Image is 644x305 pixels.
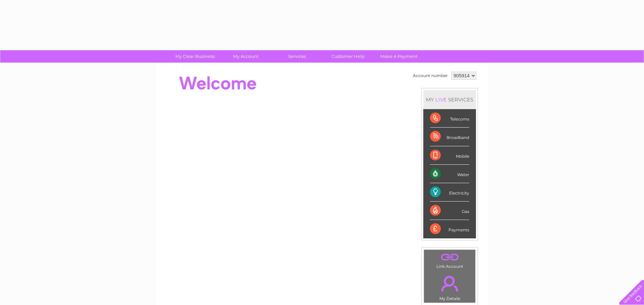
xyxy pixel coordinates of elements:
[426,251,474,263] a: .
[434,96,448,103] div: LIVE
[426,272,474,295] a: .
[423,90,476,109] div: MY SERVICES
[430,128,469,146] div: Broadband
[430,146,469,165] div: Mobile
[424,249,476,271] td: Link Account
[424,270,476,303] td: My Details
[411,70,449,81] td: Account number
[430,183,469,202] div: Electricity
[430,165,469,183] div: Water
[430,109,469,128] div: Telecoms
[218,50,274,63] a: My Account
[371,50,427,63] a: Make A Payment
[320,50,376,63] a: Customer Help
[430,202,469,220] div: Gas
[430,220,469,238] div: Payments
[269,50,325,63] a: Services
[167,50,223,63] a: My Clear Business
